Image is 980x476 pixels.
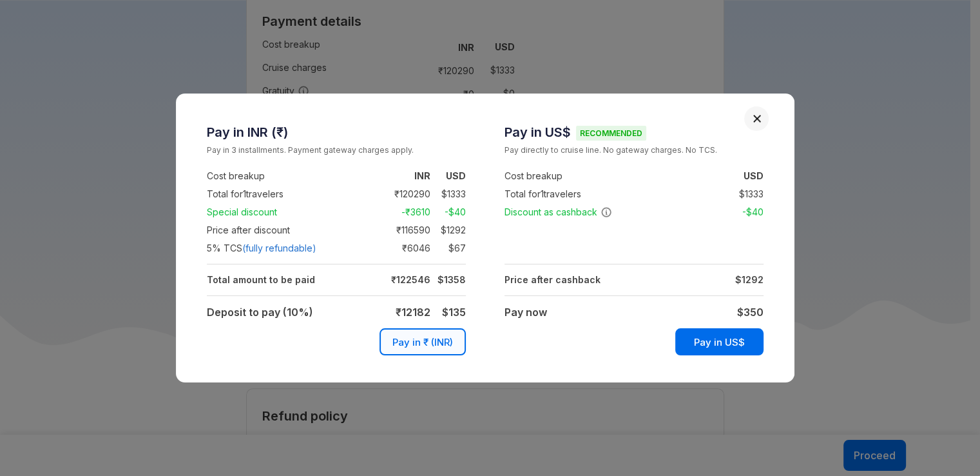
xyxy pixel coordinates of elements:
td: ₹ 116590 [376,223,430,238]
td: Cost breakup [207,167,376,185]
td: Special discount [207,203,376,221]
strong: USD [446,170,466,181]
button: Close [753,114,762,123]
strong: ₹ 12182 [396,306,430,319]
small: Pay directly to cruise line. No gateway charges. No TCS. [504,144,764,157]
strong: $ 1292 [735,274,764,285]
td: $ 67 [430,241,466,256]
strong: USD [744,170,764,181]
td: $ 1333 [430,186,466,202]
td: -₹ 3610 [376,204,430,220]
td: -$ 40 [728,204,764,220]
button: Pay in US$ [675,328,764,355]
span: Recommended [576,126,646,141]
td: Total for 1 travelers [207,185,376,203]
strong: Price after cashback [504,274,600,285]
span: (fully refundable) [242,242,316,255]
button: Pay in ₹ (INR) [380,328,466,355]
strong: $ 135 [442,306,466,319]
strong: Deposit to pay (10%) [207,306,313,319]
td: ₹ 6046 [376,241,430,256]
td: $ 1333 [728,186,764,202]
strong: Total amount to be paid [207,274,315,285]
td: Price after discount [207,221,376,239]
h3: Pay in INR (₹) [207,124,466,140]
strong: INR [414,170,430,181]
td: 5 % TCS [207,239,376,257]
small: Pay in 3 installments. Payment gateway charges apply. [207,144,466,157]
strong: $ 350 [737,306,764,319]
strong: $ 1358 [437,274,466,285]
td: Total for 1 travelers [504,185,674,203]
td: Cost breakup [504,167,674,185]
strong: ₹ 122546 [391,274,430,285]
td: ₹ 120290 [376,186,430,202]
strong: Pay now [504,306,547,319]
td: $ 1292 [430,223,466,238]
td: -$ 40 [430,204,466,220]
span: Discount as cashback [504,206,612,219]
h3: Pay in US$ [504,124,764,140]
